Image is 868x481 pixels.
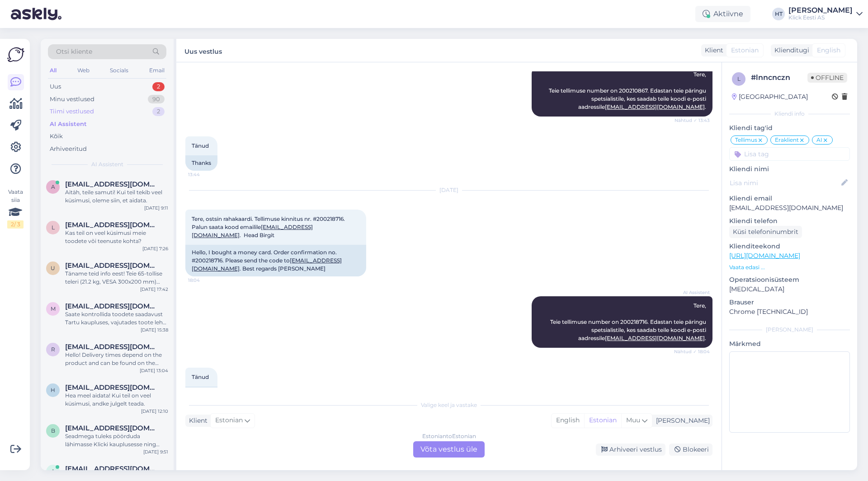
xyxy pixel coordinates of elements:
[65,310,168,327] div: Saate kontrollida toodete saadavust Tartu kaupluses, vajutades toote lehel "Saadavus poodides" nu...
[675,117,710,124] span: Nähtud ✓ 13:43
[143,448,168,455] div: [DATE] 9:51
[772,8,785,20] div: HT
[185,401,712,409] div: Valige keel ja vastake
[65,351,168,367] div: Hello! Delivery times depend on the product and can be found on the product page under the 'Deliv...
[65,270,168,286] div: Täname teid info eest! Teie 65-tollise teleri (21.2 kg, VESA 300x200 mm) jaoks sobivad näiteks jä...
[65,302,159,310] span: mihkelveske@gmail.com
[50,120,87,129] div: AI Assistent
[192,374,209,380] span: Tänud
[184,44,222,56] label: Uus vestlus
[215,416,243,425] span: Estonian
[65,465,159,473] span: avo@naudi.eu
[50,145,87,154] div: Arhiveeritud
[65,432,168,448] div: Seadmega tuleks pöörduda lähimasse Klicki kauplusesse ning registreerida garantiisse. [PERSON_NAM...
[192,215,346,238] span: Tere, ostsin rahakaardi. Tellimuse kinnitus nr. #200218716. Palun saata kood emailile . Head Birgit
[817,46,840,55] span: English
[140,367,168,374] div: [DATE] 13:04
[50,82,61,91] div: Uus
[751,72,807,83] div: # lnncnczn
[51,387,55,393] span: h
[701,46,723,55] div: Klient
[51,427,55,434] span: b
[144,205,168,211] div: [DATE] 9:11
[729,307,850,317] p: Chrome [TECHNICAL_ID]
[788,7,853,14] div: [PERSON_NAME]
[735,137,757,143] span: Tellimus
[147,65,166,76] div: Email
[807,73,847,83] span: Offline
[51,468,55,475] span: a
[788,7,863,21] a: [PERSON_NAME]Klick Eesti AS
[65,392,168,408] div: Hea meel aidata! Kui teil on veel küsimusi, andke julgelt teada.
[816,137,822,143] span: AI
[771,46,809,55] div: Klienditugi
[7,220,24,229] div: 2 / 3
[141,408,168,415] div: [DATE] 12:10
[48,65,58,76] div: All
[674,348,710,355] span: Nähtud ✓ 18:04
[549,71,708,110] span: Tere, Teie tellimuse number on 200210867. Edastan teie päringu spetsialistile, kes saadab teile k...
[652,416,710,425] div: [PERSON_NAME]
[413,441,485,458] div: Võta vestlus üle
[65,221,159,229] span: liisusii@14gemail.com
[185,416,208,425] div: Klient
[188,277,222,284] span: 18:04
[185,245,366,276] div: Hello, I bought a money card. Order confirmation no. #200218716. Please send the code to . Best r...
[148,95,165,104] div: 90
[142,245,168,252] div: [DATE] 7:26
[730,178,840,188] input: Lisa nimi
[91,160,123,168] span: AI Assistent
[65,343,159,351] span: rockvin4@gmail.com
[152,82,165,91] div: 2
[185,387,217,402] div: Thanks
[695,6,750,22] div: Aktiivne
[192,142,209,149] span: Tänud
[65,188,168,205] div: Aitäh, teile samuti! Kui teil tekib veel küsimusi, oleme siin, et aidata.
[676,289,710,296] span: AI Assistent
[729,203,850,213] p: [EMAIL_ADDRESS][DOMAIN_NAME]
[52,224,55,231] span: l
[584,414,621,427] div: Estonian
[729,123,850,133] p: Kliendi tag'id
[729,252,800,260] a: [URL][DOMAIN_NAME]
[731,46,759,55] span: Estonian
[422,432,476,440] div: Estonian to Estonian
[65,424,159,432] span: brigitta.audla@mail.ee
[65,383,159,392] span: henrikiivit@gmail.com
[729,164,850,174] p: Kliendi nimi
[140,286,168,293] div: [DATE] 17:42
[108,65,130,76] div: Socials
[788,14,853,21] div: Klick Eesti AS
[729,326,850,334] div: [PERSON_NAME]
[51,346,55,353] span: r
[50,95,94,104] div: Minu vestlused
[50,132,63,141] div: Kõik
[729,242,850,251] p: Klienditeekond
[550,302,708,341] span: Tere, Teie tellimuse number on 200218716. Edastan teie päringu spetsialistile, kes saadab teile k...
[65,262,159,270] span: urmas.saron@gmail.com
[141,327,168,333] div: [DATE] 15:38
[626,416,640,424] span: Muu
[65,229,168,245] div: Kas teil on veel küsimusi meie toodete või teenuste kohta?
[51,305,56,312] span: m
[65,180,159,188] span: alannabel@gmail.com
[775,137,799,143] span: Eraklient
[56,47,92,56] span: Otsi kliente
[729,275,850,285] p: Operatsioonisüsteem
[605,103,705,110] a: [EMAIL_ADDRESS][DOMAIN_NAME]
[669,444,712,456] div: Blokeeri
[729,263,850,271] p: Vaata edasi ...
[729,110,850,118] div: Kliendi info
[51,265,55,271] span: u
[729,339,850,349] p: Märkmed
[75,65,91,76] div: Web
[732,92,808,102] div: [GEOGRAPHIC_DATA]
[50,107,94,116] div: Tiimi vestlused
[596,444,665,456] div: Arhiveeri vestlus
[7,188,24,229] div: Vaata siia
[7,46,24,63] img: Askly Logo
[729,298,850,307] p: Brauser
[737,75,741,82] span: l
[552,414,584,427] div: English
[729,194,850,203] p: Kliendi email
